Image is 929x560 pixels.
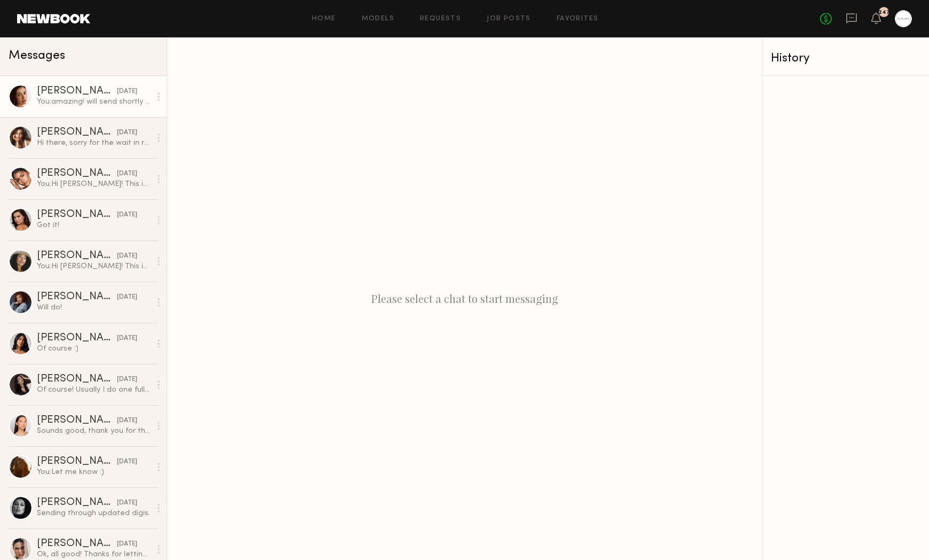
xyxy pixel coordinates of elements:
[117,539,137,549] div: [DATE]
[37,86,117,97] div: [PERSON_NAME]
[37,302,151,313] div: Will do!
[37,426,151,436] div: Sounds good, thank you for the update!
[117,498,137,508] div: [DATE]
[117,87,137,97] div: [DATE]
[117,210,137,220] div: [DATE]
[37,220,151,230] div: Got it!
[37,292,117,302] div: [PERSON_NAME]
[557,15,599,22] a: Favorites
[9,50,65,62] span: Messages
[37,549,151,559] div: Ok, all good! Thanks for letting me know.
[312,15,336,22] a: Home
[37,456,117,467] div: [PERSON_NAME]
[37,127,117,138] div: [PERSON_NAME]
[37,497,117,508] div: [PERSON_NAME]
[37,209,117,220] div: [PERSON_NAME]
[37,539,117,549] div: [PERSON_NAME]
[487,15,531,22] a: Job Posts
[37,374,117,385] div: [PERSON_NAME]
[117,416,137,426] div: [DATE]
[37,261,151,271] div: You: Hi [PERSON_NAME]! This is [PERSON_NAME] from Honeydew's marketing team :) We're shooting som...
[117,292,137,302] div: [DATE]
[37,467,151,477] div: You: Let me know :)
[117,375,137,385] div: [DATE]
[117,251,137,261] div: [DATE]
[37,97,151,107] div: You: amazing! will send shortly xx
[117,457,137,467] div: [DATE]
[37,179,151,189] div: You: Hi [PERSON_NAME]! This is [PERSON_NAME] from Honeydew's marketing team :) We're shooting som...
[37,508,151,518] div: Sending through updated digis.
[878,10,890,15] div: 247
[362,15,394,22] a: Models
[37,333,117,344] div: [PERSON_NAME]
[117,128,137,138] div: [DATE]
[167,37,762,560] div: Please select a chat to start messaging
[37,385,151,395] div: Of course! Usually I do one full edited video, along with raw footage, and a couple of pictures b...
[37,138,151,148] div: Hi there, sorry for the wait in replying! Yes, I'm available and interested!!
[37,344,151,354] div: Of course :)
[37,251,117,261] div: [PERSON_NAME]
[420,15,461,22] a: Requests
[117,333,137,344] div: [DATE]
[37,415,117,426] div: [PERSON_NAME]
[37,168,117,179] div: [PERSON_NAME]
[771,52,920,65] div: History
[117,169,137,179] div: [DATE]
